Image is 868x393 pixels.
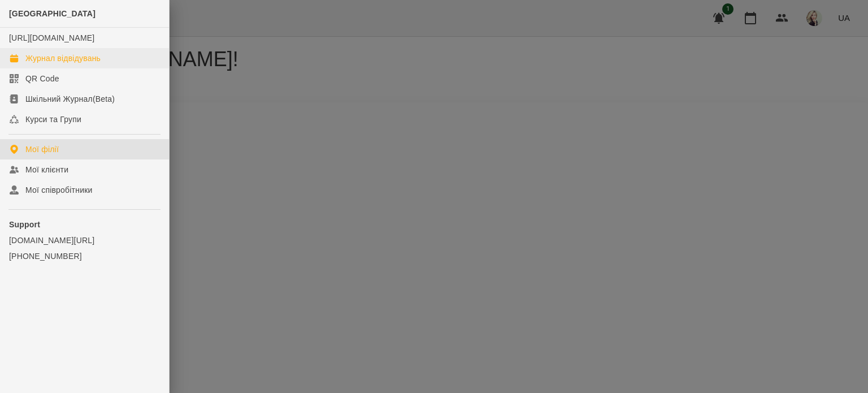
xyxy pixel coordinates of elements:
[25,144,59,155] div: Мої філії
[9,33,94,42] a: [URL][DOMAIN_NAME]
[25,53,101,64] div: Журнал відвідувань
[25,184,93,196] div: Мої співробітники
[25,164,68,175] div: Мої клієнти
[9,251,160,262] a: [PHONE_NUMBER]
[9,235,160,246] a: [DOMAIN_NAME][URL]
[9,219,160,230] p: Support
[25,114,81,125] div: Курси та Групи
[9,9,96,18] span: [GEOGRAPHIC_DATA]
[25,93,115,105] div: Шкільний Журнал(Beta)
[25,73,59,84] div: QR Code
